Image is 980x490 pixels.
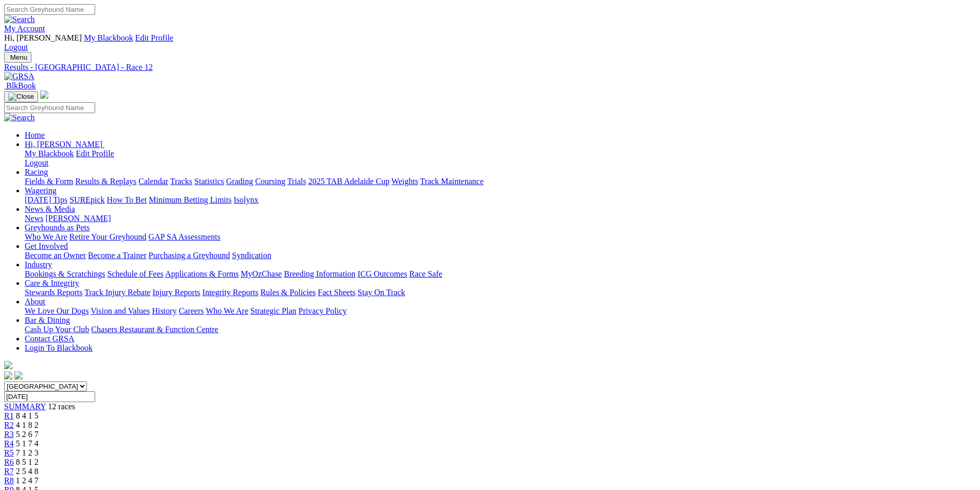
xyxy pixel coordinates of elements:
a: Hi, [PERSON_NAME] [25,140,104,149]
a: Who We Are [25,232,67,241]
div: Get Involved [25,251,976,260]
a: Applications & Forms [165,269,239,278]
div: Industry [25,269,976,279]
a: Wagering [25,186,57,195]
a: Retire Your Greyhound [69,232,147,241]
a: BlkBook [4,81,36,90]
input: Select date [4,391,95,402]
span: 8 5 1 2 [16,458,39,466]
a: Cash Up Your Club [25,325,89,334]
div: Bar & Dining [25,325,976,334]
input: Search [4,102,95,113]
a: Results - [GEOGRAPHIC_DATA] - Race 12 [4,63,976,72]
a: Greyhounds as Pets [25,223,90,232]
a: MyOzChase [241,269,282,278]
div: About [25,306,976,316]
img: GRSA [4,72,34,81]
button: Toggle navigation [4,91,38,102]
a: R3 [4,430,14,439]
span: 4 1 8 2 [16,421,39,429]
span: BlkBook [6,81,36,90]
a: GAP SA Assessments [149,232,221,241]
a: Bookings & Scratchings [25,269,105,278]
a: R1 [4,411,14,420]
div: Greyhounds as Pets [25,232,976,242]
a: [PERSON_NAME] [45,214,111,223]
a: Breeding Information [284,269,355,278]
a: Fields & Form [25,177,73,186]
input: Search [4,4,95,15]
a: Who We Are [206,306,248,315]
span: 12 races [48,402,75,411]
a: Care & Integrity [25,279,79,287]
a: My Blackbook [84,33,133,42]
a: Bar & Dining [25,316,70,324]
a: Stay On Track [358,288,405,297]
span: 1 2 4 7 [16,476,39,485]
a: Integrity Reports [202,288,258,297]
div: Hi, [PERSON_NAME] [25,149,976,168]
a: Become an Owner [25,251,86,260]
a: Contact GRSA [25,334,74,343]
a: R2 [4,421,14,429]
a: Injury Reports [152,288,200,297]
img: facebook.svg [4,371,12,379]
a: R4 [4,439,14,448]
span: 5 1 7 4 [16,439,39,448]
div: Racing [25,177,976,186]
div: Wagering [25,195,976,205]
a: Track Injury Rebate [84,288,150,297]
span: Menu [10,53,27,61]
a: Rules & Policies [260,288,316,297]
a: Results & Replays [75,177,136,186]
a: Privacy Policy [298,306,347,315]
a: Industry [25,260,52,269]
span: Hi, [PERSON_NAME] [25,140,102,149]
a: ICG Outcomes [358,269,407,278]
a: Tracks [170,177,192,186]
a: Minimum Betting Limits [149,195,231,204]
a: Edit Profile [135,33,173,42]
a: Schedule of Fees [107,269,163,278]
span: 7 1 2 3 [16,448,39,457]
img: Close [8,93,34,101]
a: Track Maintenance [420,177,484,186]
a: Syndication [232,251,271,260]
a: Vision and Values [91,306,150,315]
a: Logout [25,158,48,167]
button: Toggle navigation [4,52,31,63]
a: Login To Blackbook [25,343,93,352]
div: Care & Integrity [25,288,976,297]
img: logo-grsa-white.png [4,361,12,369]
a: History [152,306,176,315]
a: Fact Sheets [318,288,355,297]
a: News [25,214,43,223]
a: Weights [391,177,418,186]
span: Hi, [PERSON_NAME] [4,33,82,42]
a: R5 [4,448,14,457]
a: Home [25,131,45,139]
a: Isolynx [234,195,258,204]
a: News & Media [25,205,75,213]
a: Race Safe [409,269,442,278]
a: R8 [4,476,14,485]
a: Racing [25,168,48,176]
a: SUREpick [69,195,104,204]
a: Chasers Restaurant & Function Centre [91,325,218,334]
a: Stewards Reports [25,288,82,297]
a: About [25,297,45,306]
a: [DATE] Tips [25,195,67,204]
a: My Account [4,24,45,33]
a: Statistics [194,177,224,186]
a: Grading [226,177,253,186]
a: Purchasing a Greyhound [149,251,230,260]
span: 8 4 1 5 [16,411,39,420]
a: How To Bet [107,195,147,204]
img: twitter.svg [14,371,23,379]
img: Search [4,15,35,24]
